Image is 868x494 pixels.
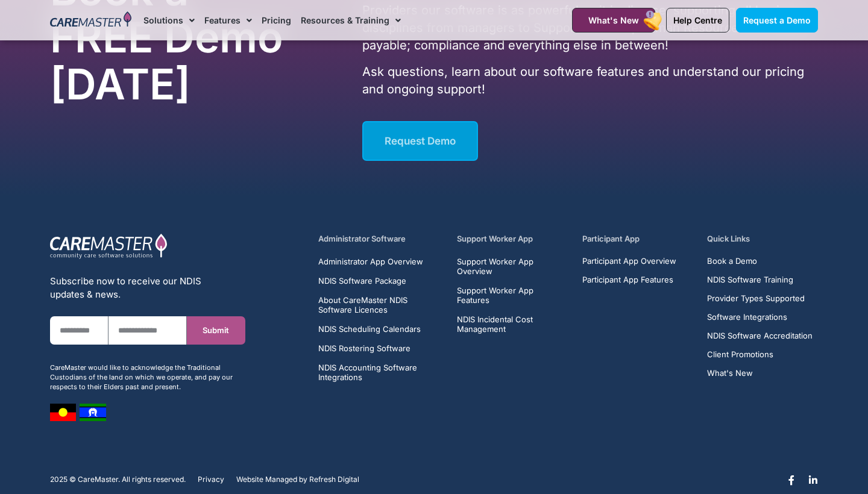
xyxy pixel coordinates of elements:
[318,363,443,382] a: NDIS Accounting Software Integrations
[318,257,423,266] span: Administrator App Overview
[707,275,813,284] a: NDIS Software Training
[236,475,307,484] span: Website Managed by
[318,276,406,286] span: NDIS Software Package
[743,15,811,25] span: Request a Demo
[457,233,568,245] h5: Support Worker App
[707,257,813,266] a: Book a Demo
[572,8,655,33] a: What's New
[707,313,787,322] span: Software Integrations
[457,286,568,305] a: Support Worker App Features
[457,257,568,276] a: Support Worker App Overview
[707,294,805,303] span: Provider Types Supported
[707,275,793,284] span: NDIS Software Training
[707,331,813,340] a: NDIS Software Accreditation
[187,316,245,345] button: Submit
[707,294,813,303] a: Provider Types Supported
[50,233,168,260] img: CareMaster Logo Part
[666,8,729,33] a: Help Centre
[318,276,443,286] a: NDIS Software Package
[198,475,224,484] a: Privacy
[318,343,443,353] a: NDIS Rostering Software
[588,15,639,25] span: What's New
[707,233,818,245] h5: Quick Links
[50,363,245,392] div: CareMaster would like to acknowledge the Traditional Custodians of the land on which we operate, ...
[50,404,76,421] img: image 7
[707,257,757,266] span: Book a Demo
[582,275,676,284] a: Participant App Features
[318,257,443,266] a: Administrator App Overview
[50,11,131,30] img: CareMaster Logo
[50,475,186,484] p: 2025 © CareMaster. All rights reserved.
[707,313,813,322] a: Software Integrations
[457,314,568,334] a: NDIS Incidental Cost Management
[318,324,421,334] span: NDIS Scheduling Calendars
[318,295,443,314] a: About CareMaster NDIS Software Licences
[582,233,693,245] h5: Participant App
[318,343,410,353] span: NDIS Rostering Software
[80,404,106,421] img: image 8
[318,324,443,334] a: NDIS Scheduling Calendars
[362,121,478,161] a: Request Demo
[385,135,456,147] span: Request Demo
[582,275,673,284] span: Participant App Features
[582,257,676,266] a: Participant App Overview
[707,350,773,359] span: Client Promotions
[203,326,229,335] span: Submit
[362,63,818,98] p: Ask questions, learn about our software features and understand our pricing and ongoing support!
[707,369,813,378] a: What's New
[673,15,722,25] span: Help Centre
[707,350,813,359] a: Client Promotions
[736,8,818,33] a: Request a Demo
[50,275,245,301] div: Subscribe now to receive our NDIS updates & news.
[318,233,443,245] h5: Administrator Software
[707,369,753,378] span: What's New
[309,475,359,484] a: Refresh Digital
